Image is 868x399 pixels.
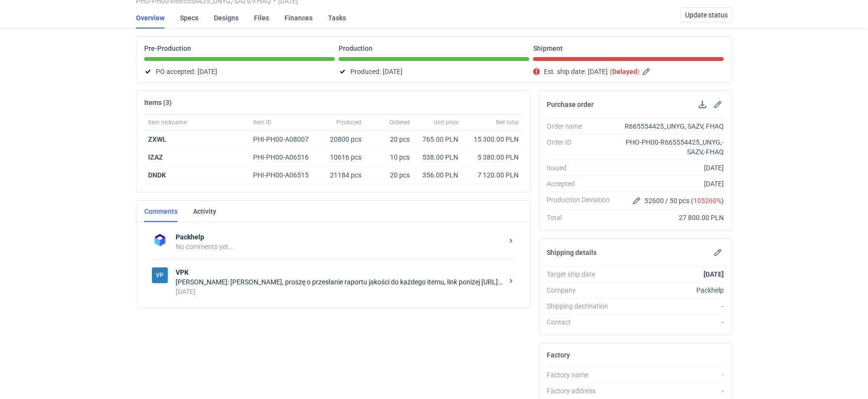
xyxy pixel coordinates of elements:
h2: Factory [547,351,570,359]
span: Net total [496,118,519,126]
div: 15 300.00 PLN [466,134,519,144]
div: Factory name [547,370,617,380]
div: 20 pcs [365,166,414,184]
span: Produced [336,118,361,126]
div: PHI-PH00-A08007 [253,134,318,144]
a: Tasks [328,7,346,29]
figcaption: VP [152,267,168,283]
h2: Purchase order [547,101,594,108]
em: ) [637,68,640,75]
div: 21184 pcs [322,166,365,184]
p: Pre-Production [144,44,191,52]
div: Order ID [547,137,617,157]
button: Edit production Deviation [631,195,643,207]
div: 10616 pcs [322,148,365,166]
div: - [617,370,724,380]
div: [DATE] [617,179,724,189]
div: PHI-PH00-A06516 [253,152,318,162]
p: Shipment [533,44,563,52]
div: Est. ship date: [533,66,724,77]
div: Production Deviation [547,195,617,207]
span: [DATE] [588,66,608,77]
strong: Packhelp [176,232,503,242]
div: R665554425_UNYG, SAZV, FHAQ [617,121,724,131]
a: Comments [144,201,178,222]
span: [DATE] [383,66,403,77]
a: Specs [180,7,198,29]
a: Files [254,7,269,29]
div: Order name [547,121,617,131]
strong: Delayed [612,68,637,75]
button: Edit shipping details [712,247,724,258]
div: Contact [547,317,617,327]
button: Edit purchase order [712,99,724,110]
h2: Items (3) [144,99,172,106]
div: Company [547,285,617,295]
a: IZAZ [148,153,163,161]
div: PO accepted: [144,66,335,77]
a: Activity [193,201,216,222]
button: Update status [681,7,732,23]
div: Total [547,213,617,222]
a: ZXWL [148,135,166,143]
span: Item ID [253,118,271,126]
div: 356.00 PLN [418,170,458,180]
div: Factory address [547,386,617,396]
div: Accepted [547,179,617,189]
div: 27 800.00 PLN [617,213,724,222]
div: PHI-PH00-A06515 [253,170,318,180]
div: Shipping destination [547,301,617,311]
div: Target ship date [547,269,617,279]
a: Overview [136,7,165,29]
div: VPK [152,267,168,283]
div: - [617,301,724,311]
em: ( [610,68,612,75]
span: 105260% [693,197,721,205]
span: Unit price [434,118,458,126]
div: 538.00 PLN [418,152,458,162]
div: 5 380.00 PLN [466,152,519,162]
span: 52600 / 50 pcs ( ) [644,196,724,206]
span: [DATE] [197,66,217,77]
div: No comments yet... [176,242,503,251]
a: Designs [214,7,239,29]
div: 20800 pcs [322,131,365,148]
button: Edit estimated shipping date [642,66,653,77]
div: [PERSON_NAME]: [PERSON_NAME], proszę o przesłanie raportu jakości do każdego itemu, link poniżej ... [176,277,503,287]
div: Issued [547,163,617,173]
div: Produced: [339,66,529,77]
h2: Shipping details [547,249,597,256]
div: - [617,317,724,327]
div: - [617,386,724,396]
div: 10 pcs [365,148,414,166]
div: PHO-PH00-R665554425_UNYG,-SAZV,-FHAQ [617,137,724,157]
div: 20 pcs [365,131,414,148]
div: 7 120.00 PLN [466,170,519,180]
strong: [DATE] [703,270,724,278]
a: Finances [284,7,313,29]
a: DNDK [148,171,166,179]
span: Ordered [389,118,410,126]
div: [DATE] [176,287,503,296]
span: Update status [685,12,728,18]
p: Production [339,44,373,52]
span: Item nickname [148,118,187,126]
div: Packhelp [617,285,724,295]
div: 765.00 PLN [418,134,458,144]
strong: VPK [176,267,503,277]
button: Download PO [697,99,708,110]
img: Packhelp [152,232,168,248]
div: [DATE] [617,163,724,173]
